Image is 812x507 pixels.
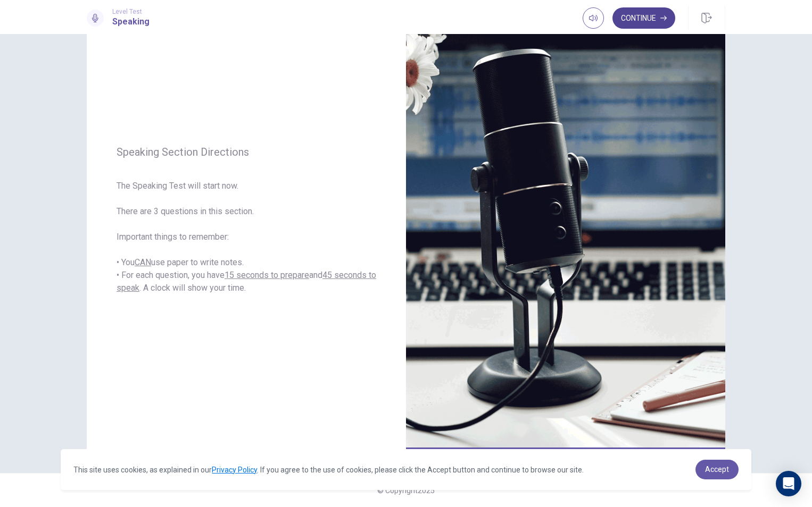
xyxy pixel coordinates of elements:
[112,15,150,28] h1: Speaking
[61,449,751,490] div: cookieconsent
[117,146,376,158] span: Speaking Section Directions
[695,460,739,479] a: dismiss cookie message
[117,180,376,294] span: The Speaking Test will start now. There are 3 questions in this section. Important things to reme...
[212,466,257,474] a: Privacy Policy
[225,270,309,280] u: 15 seconds to prepare
[776,471,801,496] div: Open Intercom Messenger
[612,7,675,29] button: Continue
[112,8,150,15] span: Level Test
[73,466,584,474] span: This site uses cookies, as explained in our . If you agree to the use of cookies, please click th...
[135,257,151,267] u: CAN
[377,486,435,495] span: © Copyright 2025
[705,465,729,474] span: Accept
